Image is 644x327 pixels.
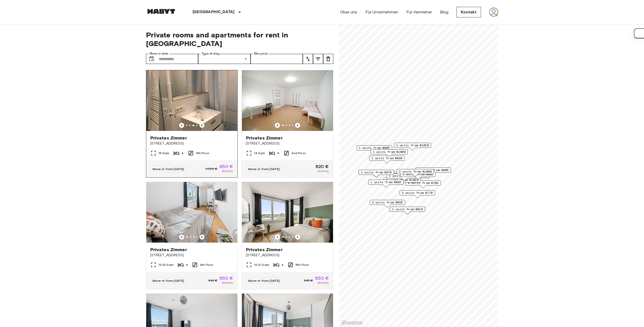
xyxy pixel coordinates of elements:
button: Previous image [275,123,280,128]
span: 1 units from €1020 [396,143,429,148]
span: Move-in from [DATE] [153,279,184,283]
a: Kontakt [456,7,481,17]
div: Map marker [405,180,441,188]
span: 6th Floor [296,263,309,267]
span: 12.32 Sqm [158,263,174,267]
a: Previous imagePrevious imagePrivates Zimmer[STREET_ADDRESS]16 Sqm44th FloorMove-in from [DATE]1.0... [146,70,238,178]
span: Monthly [222,169,233,173]
div: Map marker [370,200,405,208]
img: avatar [489,8,498,17]
a: Marketing picture of unit DE-02-020-04MPrevious imagePrevious imagePrivates Zimmer[STREET_ADDRESS... [242,70,333,178]
img: Marketing picture of unit DE-02-020-04M [242,70,333,131]
span: Privates Zimmer [150,135,187,141]
span: 4 [186,263,188,267]
button: Previous image [199,123,204,128]
button: Previous image [179,123,184,128]
span: 2 units from €1020 [386,178,418,182]
div: Map marker [369,156,405,164]
span: Privates Zimmer [246,247,283,253]
div: Map marker [400,172,436,180]
span: Monthly [222,281,233,285]
span: 1 units from €970 [361,170,392,175]
span: Privates Zimmer [150,247,187,253]
span: 2nd Floor [292,151,306,155]
div: Map marker [359,170,394,178]
a: Blog [440,9,449,15]
span: 3 units from €635 [372,200,403,205]
span: [STREET_ADDRESS] [246,141,329,146]
button: Choose date [147,54,157,64]
span: [STREET_ADDRESS] [150,141,233,146]
div: Map marker [394,143,431,151]
span: 850 € [219,276,233,281]
a: Für Unternehmen [365,9,398,15]
span: 1 units from €1000 [373,150,405,154]
span: 4th Floor [196,151,209,155]
div: Map marker [383,177,421,185]
span: 2 units from €1000 [399,169,431,174]
a: Für Vermieter [406,9,432,15]
span: 4th Floor [200,263,213,267]
a: Mapbox logo [341,320,363,326]
span: 2 units from €770 [402,191,433,195]
div: Map marker [390,207,425,215]
span: Monthly [318,169,329,173]
img: Marketing picture of unit DE-02-022-003-03HF [146,182,237,243]
span: 945 € [208,278,217,283]
span: 4 [181,151,183,155]
label: Type of stay [202,52,219,56]
div: Map marker [400,190,435,198]
button: Previous image [295,235,300,240]
button: Previous image [275,235,280,240]
span: 950 € [219,164,233,169]
span: 1 units from €805 [418,168,449,172]
span: [STREET_ADDRESS] [150,253,233,258]
span: Move-in from [DATE] [248,279,280,283]
a: Marketing picture of unit DE-02-022-003-03HFPrevious imagePrevious imagePrivates Zimmer[STREET_AD... [146,182,238,289]
span: 12.01 Sqm [254,263,269,267]
span: 1 units from €835 [370,180,401,184]
button: tune [313,54,323,64]
span: 1.000 € [205,167,217,171]
div: Map marker [357,145,392,153]
p: [GEOGRAPHIC_DATA] [193,9,235,15]
span: 1 units from €810 [392,207,423,212]
a: Über uns [340,9,357,15]
span: 1 units from €865 [359,146,390,150]
span: 1 units from €830 [371,156,402,160]
button: Previous image [199,235,204,240]
div: Map marker [397,169,434,177]
div: Map marker [370,149,408,157]
div: Map marker [368,180,404,188]
span: Move-in from [DATE] [248,167,280,171]
button: tune [323,54,333,64]
span: 945 € [304,278,313,283]
img: Habyt [146,9,176,14]
button: Previous image [179,235,184,240]
span: [STREET_ADDRESS] [246,253,329,258]
span: 4 [277,151,279,155]
span: Privates Zimmer [246,135,283,141]
a: Marketing picture of unit DE-02-021-002-02HFPrevious imagePrevious imagePrivates Zimmer[STREET_AD... [242,182,333,289]
span: 4 [281,263,283,267]
span: Private rooms and apartments for rent in [GEOGRAPHIC_DATA] [146,31,333,48]
img: Marketing picture of unit DE-02-009-001-04HF [159,70,250,131]
div: Map marker [416,168,451,175]
span: Move-in from [DATE] [153,167,184,171]
button: Previous image [295,123,300,128]
label: Max price [254,52,268,56]
span: Monthly [318,281,329,285]
label: Move-in date [150,52,168,56]
span: 850 € [315,276,329,281]
span: 820 € [316,164,329,169]
span: 14 Sqm [254,151,265,155]
img: Marketing picture of unit DE-02-021-002-02HF [242,182,333,243]
button: tune [303,54,313,64]
span: 16 Sqm [158,151,170,155]
span: 4 units from €785 [408,181,439,185]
